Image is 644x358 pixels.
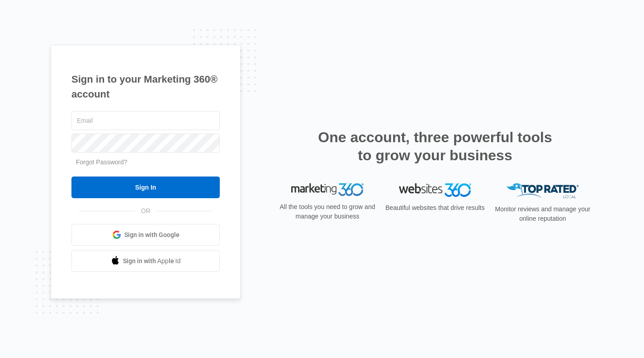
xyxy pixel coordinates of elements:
[124,230,180,240] span: Sign in with Google
[384,203,486,213] p: Beautiful websites that drive results
[71,224,220,246] a: Sign in with Google
[76,158,128,166] a: Forgot Password?
[277,202,378,221] p: All the tools you need to grow and manage your business
[123,256,181,266] span: Sign in with Apple Id
[492,205,593,223] p: Monitor reviews and manage your online reputation
[71,72,220,102] h1: Sign in to your Marketing 360® account
[315,128,555,164] h2: One account, three powerful tools to grow your business
[71,250,220,272] a: Sign in with Apple Id
[71,177,220,198] input: Sign In
[71,111,220,130] input: Email
[399,183,471,196] img: Websites 360
[135,206,157,216] span: OR
[291,183,364,196] img: Marketing 360
[507,183,579,198] img: Top Rated Local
